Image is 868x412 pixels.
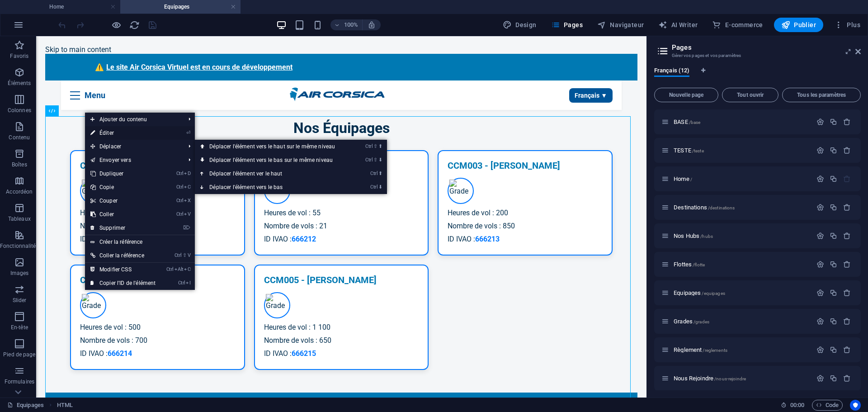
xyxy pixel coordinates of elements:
[85,208,161,221] a: CtrlVColler
[674,261,705,268] span: Flottes
[654,67,861,84] div: Onglets langues
[594,18,647,32] button: Navigateur
[812,400,843,411] button: Code
[6,188,33,195] p: Accordéon
[830,374,837,382] div: Dupliquer
[790,400,804,411] span: 00 00
[674,346,727,353] span: Cliquez pour ouvrir la page.
[786,92,857,98] span: Tous les paramètres
[843,289,851,297] div: Supprimer
[85,113,181,126] span: Ajouter du contenu
[830,175,837,183] div: Dupliquer
[111,19,122,30] button: Cliquez ici pour quitter le mode Aperçu et poursuivre l'édition.
[781,400,805,411] h6: Durée de la session
[672,52,843,60] h3: Gérer vos pages et vos paramètres
[11,324,28,331] p: En-tête
[186,130,190,136] i: ⏎
[8,80,31,87] p: Éléments
[85,276,161,290] a: CtrlICopier l'ID de l'élément
[370,184,377,190] i: Ctrl
[671,375,812,381] div: Nous Rejoindre/nous-rejoindre
[782,88,861,102] button: Tous les paramètres
[3,351,35,358] p: Pied de page
[184,184,190,190] i: C
[816,232,824,240] div: Paramètres
[176,198,184,204] i: Ctrl
[57,400,73,411] span: Cliquez pour sélectionner. Double-cliquez pour modifier.
[330,19,363,30] button: 100%
[373,143,377,149] i: ⇧
[175,266,184,272] i: Alt
[195,167,353,180] a: Ctrl⬆Déplacer l'élément ver le haut
[830,232,837,240] div: Dupliquer
[654,88,718,102] button: Nouvelle page
[499,18,540,32] div: Design (Ctrl+Alt+Y)
[671,176,812,182] div: Home/
[176,211,184,217] i: Ctrl
[843,118,851,126] div: Supprimer
[690,177,692,182] span: /
[674,289,725,296] span: Equipages
[8,215,31,223] p: Tableaux
[184,170,190,176] i: D
[830,346,837,354] div: Dupliquer
[85,263,161,276] a: CtrlAltCModifier CSS
[708,18,766,32] button: E-commerce
[843,175,851,183] div: La page de départ ne peut pas être supprimée.
[708,205,735,210] span: /destinations
[378,184,382,190] i: ⬇
[365,143,373,149] i: Ctrl
[674,204,735,211] span: Cliquez pour ouvrir la page.
[693,319,709,324] span: /grades
[365,157,373,163] i: Ctrl
[689,120,701,125] span: /base
[13,297,27,304] p: Slider
[674,175,692,182] span: Cliquez pour ouvrir la page.
[816,147,824,154] div: Paramètres
[344,19,359,30] h6: 100%
[183,252,187,258] i: ⇧
[692,148,704,153] span: /teste
[712,20,763,29] span: E-commerce
[5,378,34,385] p: Formulaires
[503,20,537,29] span: Design
[378,170,382,176] i: ⬆
[674,318,709,325] span: Cliquez pour ouvrir la page.
[843,346,851,354] div: Supprimer
[183,225,190,231] i: ⌦
[674,147,704,154] span: Cliquez pour ouvrir la page.
[671,204,812,210] div: Destinations/destinations
[9,9,75,18] a: Skip to main content
[373,157,377,163] i: ⇧
[57,400,73,411] nav: breadcrumb
[671,290,812,296] div: Equipages/equipages
[85,221,161,235] a: ⌦Supprimer
[654,65,689,78] span: Français (12)
[184,211,190,217] i: V
[816,204,824,211] div: Paramètres
[830,147,837,154] div: Dupliquer
[184,266,190,272] i: C
[368,21,376,29] i: Lors du redimensionnement, ajuster automatiquement le niveau de zoom en fonction de l'appareil sé...
[781,20,816,29] span: Publier
[693,262,705,267] span: /flotte
[671,119,812,125] div: BASE/base
[816,289,824,297] div: Paramètres
[7,400,44,411] a: Cliquez pour annuler la sélection. Double-cliquez pour ouvrir Pages.
[370,170,377,176] i: Ctrl
[378,157,382,163] i: ⬇
[551,20,583,29] span: Pages
[85,180,161,194] a: CtrlCCopie
[843,147,851,154] div: Supprimer
[674,232,713,239] span: Cliquez pour ouvrir la page.
[714,376,746,381] span: /nous-rejoindre
[671,233,812,239] div: Nos Hubs/hubs
[702,291,725,296] span: /equipages
[85,167,161,180] a: CtrlDDupliquer
[186,280,190,286] i: I
[85,194,161,208] a: CtrlXCouper
[547,18,586,32] button: Pages
[9,134,30,141] p: Contenu
[499,18,540,32] button: Design
[830,289,837,297] div: Dupliquer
